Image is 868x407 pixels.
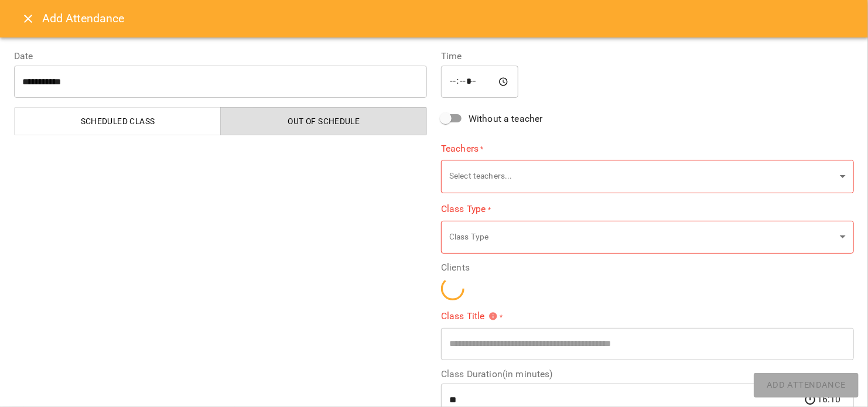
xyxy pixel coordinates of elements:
[441,312,498,321] span: Class Title
[449,170,835,182] p: Select teachers...
[14,52,427,61] label: Date
[441,263,854,272] label: Clients
[449,231,835,243] p: Class Type
[220,107,427,135] button: Out of Schedule
[441,370,854,379] label: Class Duration(in minutes)
[441,220,854,254] div: Class Type
[22,114,214,128] span: Scheduled class
[42,9,854,28] h6: Add Attendance
[469,112,543,126] span: Without a teacher
[228,114,420,128] span: Out of Schedule
[441,203,854,216] label: Class Type
[14,107,221,135] button: Scheduled class
[441,160,854,193] div: Select teachers...
[14,5,42,33] button: Close
[441,52,854,61] label: Time
[441,142,854,155] label: Teachers
[488,312,498,321] svg: Please specify class title or select clients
